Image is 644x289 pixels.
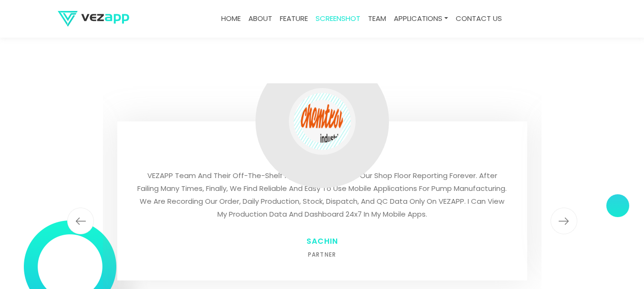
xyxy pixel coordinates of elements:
a: feature [276,10,312,28]
a: Applications [390,10,452,28]
img: next.png [551,208,577,234]
a: about [245,10,276,28]
h6: PARTNER [136,248,508,261]
p: VEZAPP Team and their Off-the-shelf Apps have changed our shop floor reporting forever. After fai... [136,169,508,220]
a: Home [217,10,245,28]
a: team [364,10,390,28]
h3: SACHIN [136,235,508,248]
img: logo [58,11,129,27]
a: screenshot [312,10,364,28]
img: back.png [67,208,94,234]
a: contact us [452,10,506,28]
